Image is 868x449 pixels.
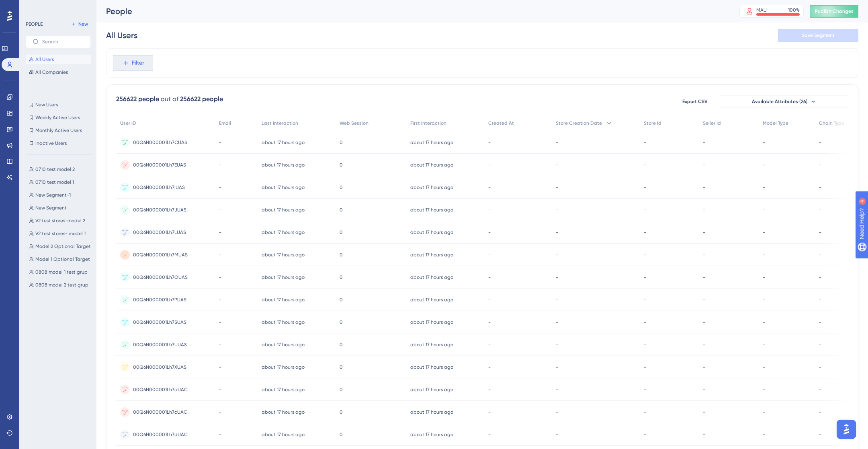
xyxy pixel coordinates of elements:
span: - [219,207,221,213]
span: Chain Type [819,120,844,126]
span: User ID [120,120,136,126]
button: Save Segment [778,29,858,42]
time: about 17 hours ago [262,274,305,280]
span: Model 1 Optional Target [35,256,90,262]
time: about 17 hours ago [262,319,305,325]
span: 00Q6N000001Lh7EUAS [133,162,186,168]
button: 0710 test model 1 [26,177,96,187]
span: - [703,274,705,280]
span: - [488,364,491,370]
span: Created At [488,120,514,126]
span: - [556,229,558,236]
span: - [644,319,646,325]
span: - [703,431,705,438]
span: - [763,297,765,303]
span: Export CSV [682,98,708,105]
span: - [819,364,821,370]
time: about 17 hours ago [410,319,453,325]
span: 0710 test model 2 [35,166,75,173]
span: - [556,274,558,280]
div: All Users [106,30,137,41]
span: New Users [35,102,58,108]
time: about 17 hours ago [410,252,453,258]
span: - [819,386,821,393]
span: Available Attributes (26) [752,98,808,105]
button: Weekly Active Users [26,113,91,122]
span: Publish Changes [815,8,854,14]
time: about 17 hours ago [410,230,453,235]
span: - [763,319,765,325]
span: 0 [340,184,343,191]
time: about 17 hours ago [262,409,305,415]
time: about 17 hours ago [262,207,305,213]
span: - [703,319,705,325]
span: - [219,386,221,393]
span: Filter [132,58,144,68]
span: - [703,297,705,303]
span: 00Q6N000001Lh7CUAS [133,139,187,146]
span: V2 test stores-model 2 [35,217,85,224]
span: - [556,341,558,348]
span: New Segment-1 [35,192,71,198]
span: - [819,409,821,415]
span: Web Session [340,120,368,126]
span: - [703,341,705,348]
time: about 17 hours ago [262,252,305,258]
button: All Users [26,55,91,64]
span: Model Type [763,120,788,126]
span: - [488,139,491,146]
span: Model 2 Optional Target [35,243,91,250]
span: Inactive Users [35,140,67,146]
div: 4 [56,4,58,10]
span: First Interaction [410,120,446,126]
span: 0 [340,431,343,438]
span: - [556,431,558,438]
span: - [819,319,821,325]
span: - [644,341,646,348]
span: - [556,319,558,325]
time: about 17 hours ago [262,140,305,145]
span: - [488,409,491,415]
span: 0 [340,229,343,236]
span: - [644,274,646,280]
button: 0710 test model 2 [26,165,96,174]
div: 256622 people [180,94,223,104]
span: - [644,386,646,393]
span: 00Q6N000001Lh7MUAS [133,252,188,258]
span: - [644,184,646,191]
span: - [488,431,491,438]
span: 00Q6N000001Lh7UUAS [133,341,187,348]
button: V2 test stores- model 1 [26,229,96,238]
span: - [556,207,558,213]
span: - [763,364,765,370]
span: - [556,409,558,415]
div: out of [161,94,178,104]
span: 00Q6N000001Lh7XUAS [133,364,186,370]
span: - [703,252,705,258]
span: - [488,319,491,325]
span: - [644,364,646,370]
span: 00Q6N000001Lh7cUAC [133,409,187,415]
span: - [819,297,821,303]
span: - [219,364,221,370]
span: - [644,207,646,213]
span: - [703,207,705,213]
span: Email [219,120,231,126]
span: - [219,341,221,348]
span: - [644,252,646,258]
button: Available Attributes (26) [720,95,848,108]
span: - [219,274,221,280]
time: about 17 hours ago [262,364,305,370]
span: All Users [35,56,54,63]
div: 100 % [788,7,800,13]
span: All Companies [35,69,68,75]
span: - [763,139,765,146]
span: 0 [340,409,343,415]
time: about 17 hours ago [262,297,305,303]
time: about 17 hours ago [410,342,453,347]
span: - [488,207,491,213]
div: 256622 people [116,94,159,104]
time: about 17 hours ago [410,297,453,303]
span: Monthly Active Users [35,127,82,134]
